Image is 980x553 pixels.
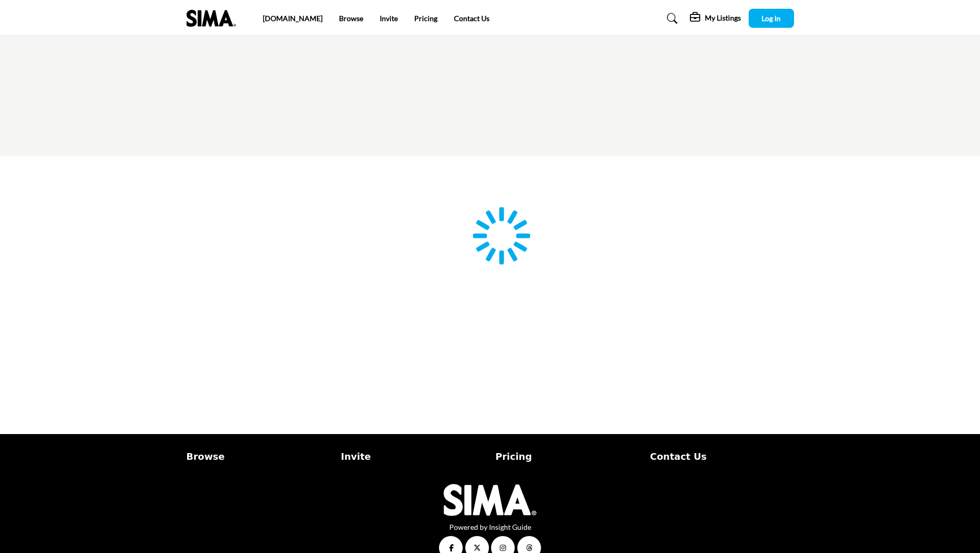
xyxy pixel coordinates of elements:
[187,10,241,27] img: Site Logo
[263,14,323,23] a: [DOMAIN_NAME]
[496,450,639,463] a: Pricing
[341,450,485,463] a: Invite
[380,14,398,23] a: Invite
[187,450,330,463] a: Browse
[449,523,531,531] a: Powered by Insight Guide
[705,13,741,23] h5: My Listings
[444,484,536,516] img: No Site Logo
[650,450,794,463] a: Contact Us
[339,14,363,23] a: Browse
[749,9,794,28] button: Log In
[454,14,489,23] a: Contact Us
[762,14,781,23] span: Log In
[657,10,684,27] a: Search
[414,14,437,23] a: Pricing
[690,12,741,25] div: My Listings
